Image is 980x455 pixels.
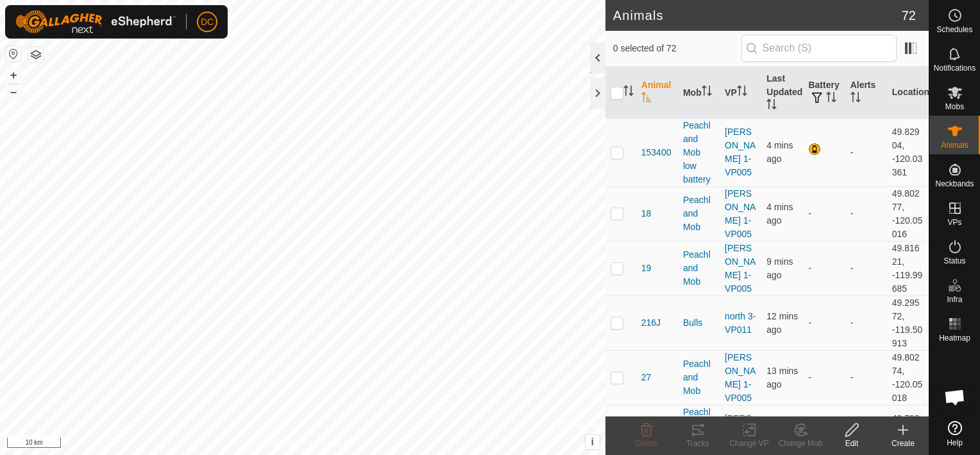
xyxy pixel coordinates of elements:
div: Change VP [723,438,775,449]
td: - [845,296,887,350]
span: 18 [641,207,652,220]
td: - [845,118,887,186]
td: - [803,350,845,405]
p-sorticon: Activate to sort [623,87,634,98]
span: 27 Sept 2025, 5:03 am [766,366,798,389]
div: Bulls [683,316,714,330]
td: - [803,186,845,241]
th: Mob [678,67,720,119]
span: 27 [641,371,652,384]
div: Edit [826,438,877,449]
span: 72 [902,6,916,25]
img: Gallagher Logo [15,10,176,33]
th: Battery [803,67,845,119]
div: Peachland Mob [683,357,714,398]
span: Help [947,439,963,447]
span: Schedules [936,26,972,33]
button: – [6,84,21,100]
div: Open chat [936,378,974,416]
th: Alerts [845,67,887,119]
span: Delete [636,439,658,448]
p-sorticon: Activate to sort [826,94,836,104]
span: 0 selected of 72 [613,42,741,55]
span: Heatmap [939,334,970,342]
span: Notifications [934,64,976,72]
div: Peachland Mob [683,248,714,289]
div: Peachland Mob low battery [683,119,714,186]
button: + [6,67,21,83]
td: 49.80277, -120.05016 [887,186,929,241]
span: i [591,436,594,447]
span: 19 [641,262,652,275]
h2: Animals [613,8,902,23]
span: 153400 [641,146,672,159]
td: - [803,296,845,350]
p-sorticon: Activate to sort [766,101,777,111]
span: 27 Sept 2025, 5:07 am [766,256,793,280]
td: 49.80274, -120.05018 [887,350,929,405]
p-sorticon: Activate to sort [641,94,652,104]
span: Mobs [945,103,964,111]
a: north 3-VP011 [725,311,756,335]
td: - [803,241,845,296]
a: Contact Us [316,438,353,450]
td: 49.29572, -119.50913 [887,296,929,350]
a: [PERSON_NAME] 1-VP005 [725,188,756,239]
div: Peachland Mob [683,193,714,234]
button: Map Layers [28,47,44,62]
p-sorticon: Activate to sort [850,94,861,104]
div: Change Mob [775,438,826,449]
a: Privacy Policy [252,438,300,450]
span: 216J [641,316,661,330]
th: VP [720,67,761,119]
span: 27 Sept 2025, 5:12 am [766,202,793,226]
span: Infra [947,296,962,303]
a: Help [929,416,980,452]
td: - [845,186,887,241]
td: 49.82904, -120.03361 [887,118,929,186]
div: Tracks [672,438,723,449]
a: [PERSON_NAME] 1-VP005 [725,127,756,177]
p-sorticon: Activate to sort [737,87,747,98]
span: Animals [941,141,968,149]
div: Create [877,438,929,449]
td: - [845,350,887,405]
td: 49.81621, -119.99685 [887,241,929,296]
p-sorticon: Activate to sort [702,87,712,98]
th: Animal [636,67,678,119]
span: 27 Sept 2025, 5:04 am [766,311,798,335]
input: Search (S) [741,35,897,62]
span: Status [943,257,965,265]
button: Reset Map [6,46,21,62]
th: Location [887,67,929,119]
a: [PERSON_NAME] 1-VP005 [725,352,756,403]
button: i [586,435,600,449]
span: 27 Sept 2025, 5:12 am [766,140,793,164]
span: Neckbands [935,180,974,188]
a: [PERSON_NAME] 1-VP005 [725,243,756,294]
span: DC [201,15,214,29]
th: Last Updated [761,67,803,119]
span: VPs [947,219,961,226]
td: - [845,241,887,296]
